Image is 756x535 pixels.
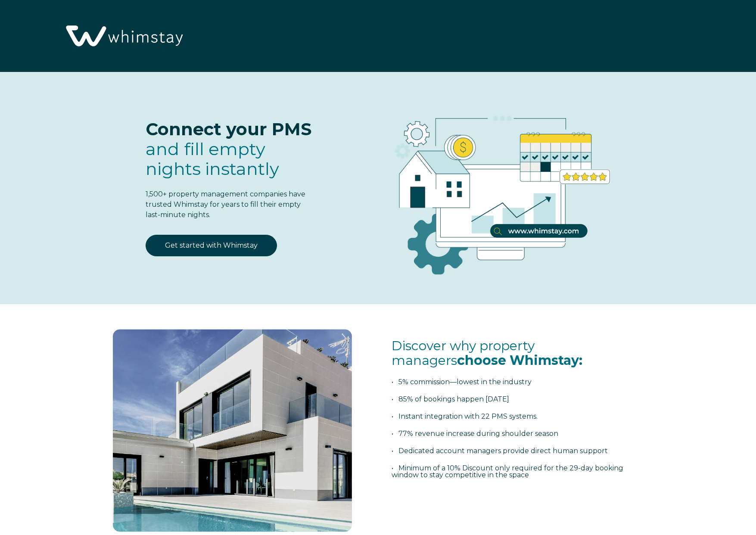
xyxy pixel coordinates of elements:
span: • Instant integration with 22 PMS systems. [392,412,538,420]
span: • 5% commission—lowest in the industry [392,378,532,386]
img: Whimstay Logo-02 1 [60,4,187,69]
img: RBO Ilustrations-03 [346,89,649,288]
span: • 77% revenue increase during shoulder season [392,429,558,438]
span: • Minimum of a 10% Discount only required for the 29-day booking window to stay competitive in th... [392,464,623,479]
span: choose Whimstay: [457,352,582,368]
span: fill empty nights instantly [146,138,279,179]
span: and [146,138,279,179]
span: Connect your PMS [146,118,311,140]
span: 1,500+ property management companies have trusted Whimstay for years to fill their empty last-min... [146,190,305,219]
a: Get started with Whimstay [146,235,277,256]
span: • 85% of bookings happen [DATE] [392,395,509,403]
span: • Dedicated account managers provide direct human support [392,447,608,455]
span: Discover why property managers [392,338,582,369]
